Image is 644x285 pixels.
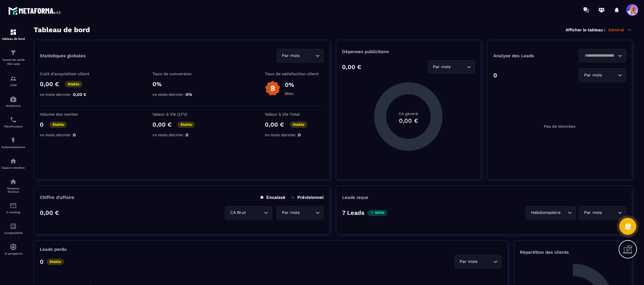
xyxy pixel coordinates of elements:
[1,132,25,153] a: automationsautomationsAutomatisations
[428,60,475,74] div: Search for option
[1,145,25,149] p: Automatisations
[1,231,25,235] p: Comptabilité
[298,132,301,137] span: 0
[1,37,25,40] p: Tableau de bord
[277,206,324,220] div: Search for option
[40,258,44,265] p: 0
[280,53,301,59] span: Par mois
[10,29,17,36] img: formation
[10,223,17,230] img: accountant
[342,63,361,71] p: 0,00 €
[73,132,76,137] span: 0
[1,58,25,66] p: Tunnel de vente Site web
[10,49,17,56] img: formation
[65,81,82,87] p: Stable
[291,195,324,200] p: Prévisionnel
[583,72,603,78] span: Par mois
[301,53,314,59] input: Search for option
[40,209,59,216] p: 0,00 €
[1,71,25,91] a: formationformationCRM
[10,75,17,82] img: formation
[40,53,86,58] p: Statistiques globales
[285,81,294,88] p: 0%
[152,132,211,137] p: vs mois dernier :
[277,49,324,63] div: Search for option
[452,64,465,70] input: Search for option
[40,121,44,128] p: 0
[493,72,497,79] p: 0
[152,121,172,128] p: 0,00 €
[454,255,502,268] div: Search for option
[265,132,324,137] p: vs mois dernier :
[152,112,211,117] p: Valeur à Vie (LTV)
[603,72,616,78] input: Search for option
[152,81,211,88] p: 0%
[530,209,562,216] span: Hebdomadaire
[40,112,99,117] p: Volume des ventes
[50,122,67,128] p: Stable
[152,71,211,76] p: Taux de conversion
[40,81,59,88] p: 0,00 €
[40,247,67,252] p: Leads perdu
[526,206,576,220] div: Search for option
[1,83,25,87] p: CRM
[301,209,314,216] input: Search for option
[1,24,25,45] a: formationformationTableau de bord
[479,258,492,265] input: Search for option
[566,27,605,32] p: Afficher le tableau :
[152,92,211,97] p: vs mois dernier :
[40,71,99,76] p: Coût d'acquisition client
[1,153,25,174] a: automationsautomationsEspace membre
[458,258,479,265] span: Par mois
[544,124,575,129] p: Pas de données
[290,122,307,128] p: Stable
[10,116,17,123] img: scheduler
[1,125,25,128] p: Planificateur
[10,202,17,209] img: email
[40,132,99,137] p: vs mois dernier :
[342,209,364,216] p: 7 Leads
[280,209,301,216] span: Par mois
[342,49,475,54] p: Dépenses publicitaire
[579,206,626,220] div: Search for option
[583,53,616,59] input: Search for option
[1,112,25,132] a: schedulerschedulerPlanificateur
[40,92,99,97] p: vs mois dernier :
[247,209,262,216] input: Search for option
[265,121,284,128] p: 0,00 €
[1,252,25,255] p: IA prospects
[285,91,294,96] p: Bien
[8,5,61,16] img: logo
[1,218,25,239] a: accountantaccountantComptabilité
[265,71,324,76] p: Taux de satisfaction client
[229,209,247,216] span: CA Brut
[1,91,25,112] a: automationsautomationsWebinaire
[493,53,560,58] p: Analyse des Leads
[1,187,25,193] p: Réseaux Sociaux
[10,178,17,185] img: social-network
[579,68,626,82] div: Search for option
[603,209,616,216] input: Search for option
[265,81,280,96] img: b-badge-o.b3b20ee6.svg
[34,26,90,34] h3: Tableau de bord
[562,209,566,216] input: Search for option
[10,158,17,165] img: automations
[178,122,195,128] p: Stable
[186,132,188,137] span: 0
[608,27,632,32] p: Général
[1,104,25,107] p: Webinaire
[10,96,17,103] img: automations
[40,195,74,200] p: Chiffre d’affaire
[432,64,452,70] span: Par mois
[260,195,285,200] p: Encaissé
[1,198,25,218] a: emailemailE-mailing
[520,250,626,255] p: Répartition des clients
[186,92,192,97] span: 0%
[225,206,272,220] div: Search for option
[579,49,626,63] div: Search for option
[367,210,387,216] p: 100%
[73,92,86,97] span: 0,00 €
[265,112,324,117] p: Valeur à Vie Total
[10,243,17,250] img: automations
[342,195,368,200] p: Leads reçus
